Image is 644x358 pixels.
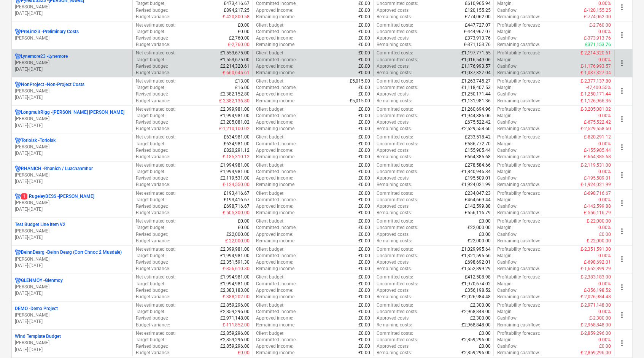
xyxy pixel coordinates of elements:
[598,113,611,119] p: 0.00%
[21,109,124,116] p: LongmuirRigg - [PERSON_NAME] [PERSON_NAME]
[136,154,170,160] p: Budget variance :
[238,29,250,35] p: £0.00
[617,3,627,12] span: more_vert
[497,154,540,160] p: Remaining cashflow :
[15,29,21,35] div: Project has multi currencies enabled
[377,78,413,84] p: Committed costs :
[15,66,129,73] p: [DATE] - [DATE]
[584,35,611,41] p: £-373,913.76
[463,41,490,48] p: £-371,153.76
[350,98,370,104] p: £5,015.00
[224,134,250,140] p: £634,981.00
[497,7,517,14] p: Cashflow :
[497,126,540,132] p: Remaining cashflow :
[584,175,611,181] p: £-195,509.01
[617,86,627,95] span: more_vert
[223,181,250,188] p: £-124,550.00
[21,277,63,284] p: GLENMOY - Glenmoy
[15,144,129,150] p: [PERSON_NAME]
[256,70,296,76] p: Remaining income :
[15,228,129,234] p: [PERSON_NAME]
[497,169,512,175] p: Margin :
[377,84,418,91] p: Uncommitted costs :
[256,113,297,119] p: Committed income :
[584,134,611,140] p: £-820,291.12
[497,84,512,91] p: Margin :
[464,14,490,20] p: £774,062.00
[598,169,611,175] p: 0.00%
[377,29,418,35] p: Uncommitted costs :
[377,35,410,41] p: Approved costs :
[136,106,176,113] p: Net estimated cost :
[497,91,517,97] p: Cashflow :
[461,78,490,84] p: £1,263,745.27
[358,175,370,181] p: £0.00
[224,141,250,147] p: £634,981.00
[256,91,293,97] p: Approved income :
[497,41,540,48] p: Remaining cashflow :
[464,154,490,160] p: £664,385.68
[358,147,370,154] p: £0.00
[497,113,512,119] p: Margin :
[15,4,129,10] p: [PERSON_NAME]
[15,312,129,318] p: [PERSON_NAME]
[219,98,250,104] p: £-2,382,136.80
[256,181,296,188] p: Remaining income :
[15,347,129,353] p: [DATE] - [DATE]
[358,57,370,63] p: £0.00
[256,14,296,20] p: Remaining income :
[235,78,250,84] p: £13.00
[580,126,611,132] p: £-2,529,558.60
[461,91,490,97] p: £1,250,171.44
[256,63,293,70] p: Approved income :
[497,106,540,113] p: Profitability forecast :
[15,53,21,60] div: Project has multi currencies enabled
[497,22,540,29] p: Profitability forecast :
[584,190,611,197] p: £-698,716.67
[223,70,250,76] p: £-660,645.61
[136,57,165,63] p: Target budget :
[358,154,370,160] p: £0.00
[497,29,512,35] p: Margin :
[15,234,129,241] p: [DATE] - [DATE]
[377,154,412,160] p: Remaining costs :
[464,35,490,41] p: £373,913.76
[15,81,129,101] div: NonProject -Non-Project Costs[PERSON_NAME][DATE]-[DATE]
[15,35,129,41] p: [PERSON_NAME]
[497,119,517,126] p: Cashflow :
[15,116,129,122] p: [PERSON_NAME]
[229,35,250,41] p: £2,760.00
[580,91,611,97] p: £-1,250,171.44
[136,35,168,41] p: Revised budget :
[136,175,168,181] p: Revised budget :
[377,175,410,181] p: Approved costs :
[21,193,27,199] span: 1
[220,57,250,63] p: £1,553,675.00
[580,181,611,188] p: £-1,924,021.99
[136,14,170,20] p: Budget variance :
[358,190,370,197] p: £0.00
[21,29,79,35] p: PreLim23 - Preliminary Costs
[358,70,370,76] p: £0.00
[136,119,168,126] p: Revised budget :
[497,181,540,188] p: Remaining cashflow :
[580,50,611,56] p: £-2,214,320.61
[136,181,170,188] p: Budget variance :
[256,78,285,84] p: Client budget :
[256,154,296,160] p: Remaining income :
[224,147,250,154] p: £820,291.12
[15,318,129,325] p: [DATE] - [DATE]
[15,284,129,290] p: [PERSON_NAME]
[15,81,21,88] div: Project has multi currencies enabled
[461,84,490,91] p: £1,118,407.53
[15,340,129,346] p: [PERSON_NAME]
[464,134,490,140] p: £233,518.42
[377,113,418,119] p: Uncommitted costs :
[21,193,94,200] p: RugeleyBESS - [PERSON_NAME]
[497,14,540,20] p: Remaining cashflow :
[136,7,168,14] p: Revised budget :
[223,14,250,20] p: £-420,800.58
[15,290,129,297] p: [DATE] - [DATE]
[377,91,410,97] p: Approved costs :
[358,113,370,119] p: £0.00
